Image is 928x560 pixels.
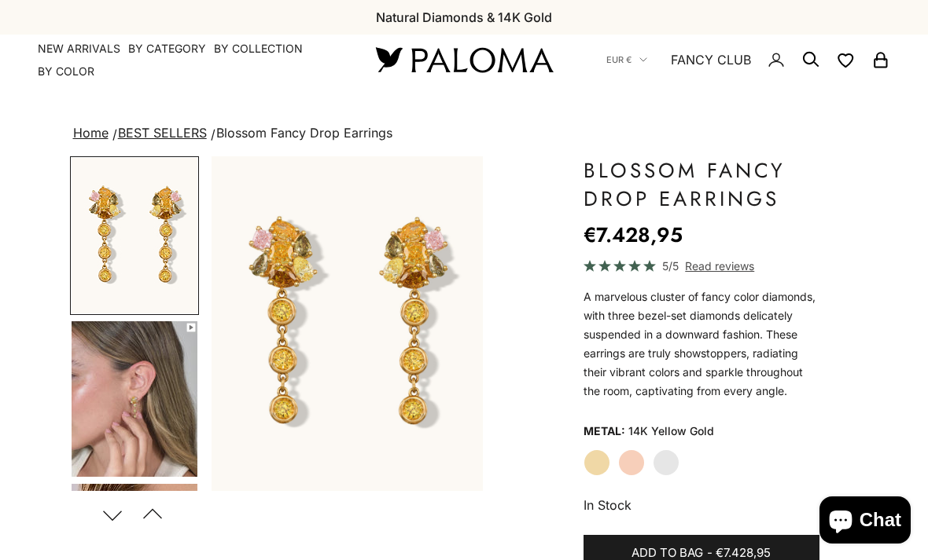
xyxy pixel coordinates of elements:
[70,156,199,315] button: Go to item 1
[584,257,819,275] a: 5/5 Read reviews
[584,419,625,443] legend: Metal:
[38,64,94,79] summary: By Color
[376,7,552,27] p: Natural Diamonds & 14K Gold
[70,123,859,145] nav: breadcrumbs
[216,125,392,141] span: Blossom Fancy Drop Earrings
[212,156,483,491] img: #YellowGold
[671,49,751,70] a: FANCY CLUB
[70,320,199,478] button: Go to item 4
[118,125,207,141] a: BEST SELLERS
[628,419,714,443] variant-option-value: 14K Yellow Gold
[606,35,890,85] nav: Secondary navigation
[73,125,109,141] a: Home
[38,41,338,79] nav: Primary navigation
[606,53,632,67] span: EUR €
[685,257,754,275] span: Read reviews
[72,321,197,477] img: #YellowGold #RoseGold #WhiteGold
[584,156,819,213] h1: Blossom Fancy Drop Earrings
[128,41,206,57] summary: By Category
[815,496,915,547] inbox-online-store-chat: Shopify online store chat
[662,257,679,275] span: 5/5
[584,495,819,515] p: In Stock
[38,41,120,57] a: NEW ARRIVALS
[584,287,819,401] p: A marvelous cluster of fancy color diamonds, with three bezel-set diamonds delicately suspended i...
[584,219,683,251] sale-price: €7.428,95
[606,53,647,67] button: EUR €
[72,158,197,313] img: #YellowGold
[212,156,483,491] div: Item 1 of 13
[214,41,303,57] summary: By Collection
